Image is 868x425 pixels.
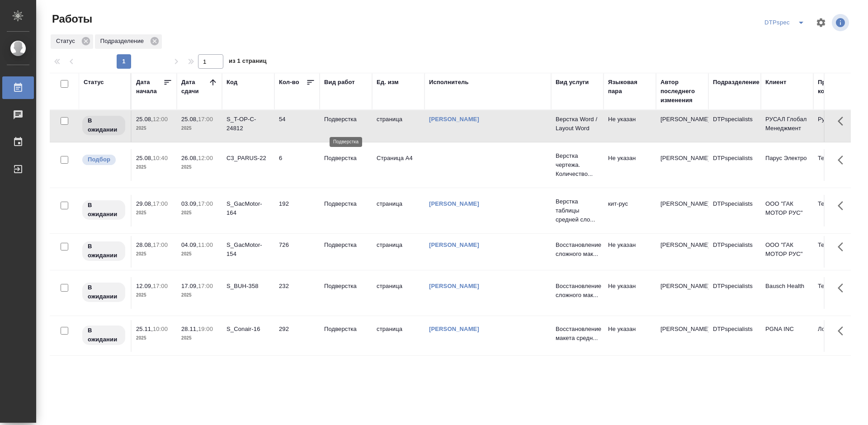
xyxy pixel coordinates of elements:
p: 25.08, [181,116,198,123]
td: [PERSON_NAME] [656,195,708,227]
div: Исполнитель назначен, приступать к работе пока рано [81,115,126,136]
td: DTPspecialists [708,277,761,309]
p: 17.09, [181,283,198,289]
td: 192 [274,195,320,227]
p: 11:00 [198,241,213,248]
td: [PERSON_NAME] [656,236,708,268]
div: Исполнитель назначен, приступать к работе пока рано [81,325,126,346]
p: 25.08, [136,116,153,123]
p: 17:00 [198,283,213,289]
div: Кол-во [279,78,299,87]
td: 6 [274,149,320,181]
p: 26.08, [181,155,198,161]
td: DTPspecialists [708,195,761,227]
td: DTPspecialists [708,236,761,268]
p: Подверстка [324,115,368,124]
p: 2025 [181,291,217,300]
p: Bausch Health [765,282,809,291]
p: 2025 [181,163,217,172]
p: 17:00 [153,283,168,289]
td: [PERSON_NAME] [656,110,708,142]
div: Языковая пара [608,78,651,96]
p: 2025 [136,208,172,217]
p: ООО "ГАК МОТОР РУС" [765,199,809,217]
td: страница [372,320,425,352]
td: кит-рус [604,195,656,227]
p: ООО "ГАК МОТОР РУС" [765,241,809,259]
p: 10:00 [153,326,168,332]
p: Подверстка [324,282,368,291]
td: Технический [813,236,866,268]
p: 17:00 [198,200,213,207]
p: В ожидании [88,116,120,134]
p: 29.08, [136,200,153,207]
div: Вид работ [324,78,355,87]
button: Здесь прячутся важные кнопки [832,236,854,258]
div: Статус [84,78,104,87]
p: Подразделение [100,37,147,46]
div: S_GacMotor-154 [226,241,270,259]
p: 2025 [181,208,217,217]
span: Работы [50,12,92,26]
a: [PERSON_NAME] [429,200,479,207]
span: Посмотреть информацию [832,14,851,31]
p: 17:00 [153,200,168,207]
p: 2025 [136,291,172,300]
div: S_GacMotor-164 [226,199,270,217]
td: 54 [274,110,320,142]
td: Не указан [604,149,656,181]
div: S_Conair-16 [226,325,270,334]
button: Здесь прячутся важные кнопки [832,277,854,299]
p: Восстановление сложного мак... [556,282,599,300]
a: [PERSON_NAME] [429,283,479,289]
p: 25.08, [136,155,153,161]
div: Вид услуги [556,78,589,87]
p: Статус [56,37,78,46]
div: C3_PARUS-22 [226,154,270,163]
p: 2025 [136,163,172,172]
div: S_T-OP-C-24812 [226,115,270,133]
p: Верстка Word / Layout Word [556,115,599,133]
p: 2025 [181,250,217,259]
div: Можно подбирать исполнителей [81,154,126,166]
p: Верстка таблицы средней сло... [556,197,599,224]
td: страница [372,236,425,268]
div: Дата сдачи [181,78,208,96]
p: 04.09, [181,241,198,248]
div: Исполнитель назначен, приступать к работе пока рано [81,282,126,303]
div: S_BUH-358 [226,282,270,291]
p: 12.09, [136,283,153,289]
p: 12:00 [153,116,168,123]
p: 2025 [181,124,217,133]
button: Здесь прячутся важные кнопки [832,149,854,171]
div: Дата начала [136,78,163,96]
button: Здесь прячутся важные кнопки [832,320,854,342]
div: Проектная команда [818,78,861,96]
td: Технический [813,195,866,227]
p: Подверстка [324,241,368,250]
td: [PERSON_NAME] [656,320,708,352]
td: DTPspecialists [708,149,761,181]
p: Подверстка [324,199,368,208]
p: 28.11, [181,326,198,332]
p: В ожидании [88,201,120,219]
td: Не указан [604,236,656,268]
td: 726 [274,236,320,268]
td: страница [372,277,425,309]
p: 17:00 [198,116,213,123]
div: Подразделение [95,34,162,49]
p: Подверстка [324,154,368,163]
p: Восстановление сложного мак... [556,241,599,259]
span: Настроить таблицу [810,12,832,33]
p: 2025 [181,334,217,343]
p: РУСАЛ Глобал Менеджмент [765,115,809,133]
button: Здесь прячутся важные кнопки [832,110,854,132]
td: DTPspecialists [708,320,761,352]
td: DTPspecialists [708,110,761,142]
div: split button [762,15,810,30]
td: Не указан [604,277,656,309]
td: страница [372,195,425,227]
p: 03.09, [181,200,198,207]
p: PGNA INC [765,325,809,334]
td: Технический [813,277,866,309]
